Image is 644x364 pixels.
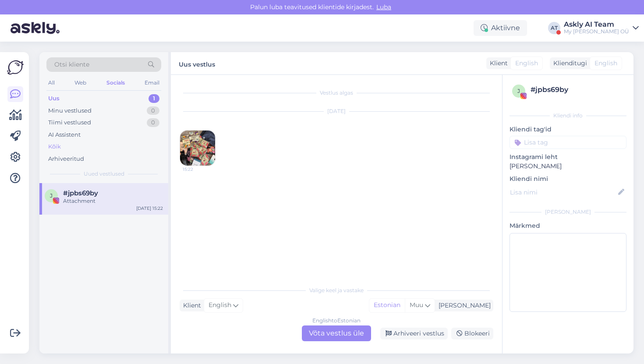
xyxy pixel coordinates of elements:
[143,77,161,88] div: Email
[435,301,491,310] div: [PERSON_NAME]
[63,197,163,205] div: Attachment
[548,22,560,34] div: AT
[510,187,616,197] input: Lisa nimi
[510,136,626,149] input: Lisa tag
[180,107,493,115] div: [DATE]
[180,301,201,310] div: Klient
[510,125,626,134] p: Kliendi tag'id
[73,77,88,88] div: Web
[180,286,493,294] div: Valige keel ja vastake
[550,59,587,68] div: Klienditugi
[510,221,626,230] p: Märkmed
[517,88,520,94] span: j
[54,60,89,69] span: Otsi kliente
[369,299,405,312] div: Estonian
[515,59,538,68] span: English
[183,166,216,173] span: 15:22
[474,20,527,36] div: Aktiivne
[510,112,626,120] div: Kliendi info
[312,317,361,325] div: English to Estonian
[7,59,24,76] img: Askly Logo
[180,89,493,97] div: Vestlus algas
[149,94,159,103] div: 1
[48,106,92,115] div: Minu vestlused
[380,328,448,339] div: Arhiveeri vestlus
[564,21,639,35] a: Askly AI TeamMy [PERSON_NAME] OÜ
[147,106,159,115] div: 0
[302,325,371,341] div: Võta vestlus üle
[48,155,84,163] div: Arhiveeritud
[84,170,124,178] span: Uued vestlused
[48,142,61,151] div: Kõik
[209,300,231,310] span: English
[48,131,81,139] div: AI Assistent
[510,208,626,216] div: [PERSON_NAME]
[136,205,163,212] div: [DATE] 15:22
[50,192,53,199] span: j
[510,162,626,171] p: [PERSON_NAME]
[510,152,626,162] p: Instagrami leht
[374,3,394,11] span: Luba
[510,174,626,184] p: Kliendi nimi
[410,301,423,309] span: Muu
[564,28,629,35] div: My [PERSON_NAME] OÜ
[48,94,60,103] div: Uus
[531,85,624,95] div: # jpbs69by
[147,118,159,127] div: 0
[46,77,57,88] div: All
[48,118,91,127] div: Tiimi vestlused
[486,59,508,68] div: Klient
[179,57,215,69] label: Uus vestlus
[594,59,617,68] span: English
[180,131,215,166] img: attachment
[105,77,127,88] div: Socials
[564,21,629,28] div: Askly AI Team
[451,328,493,339] div: Blokeeri
[63,189,98,197] span: #jpbs69by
